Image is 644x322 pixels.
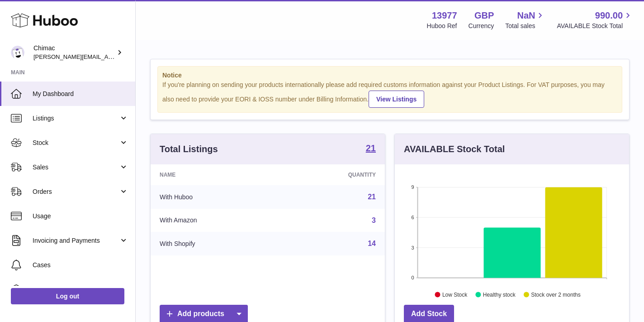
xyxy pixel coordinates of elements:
h3: AVAILABLE Stock Total [404,143,505,155]
text: Healthy stock [483,291,516,298]
a: Log out [11,288,124,304]
img: ellen@chimac.ie [11,46,24,59]
a: 14 [368,240,376,247]
div: Huboo Ref [427,22,457,30]
span: Orders [33,187,119,196]
td: With Shopify [151,232,279,255]
span: Listings [33,114,119,123]
a: NaN Total sales [505,10,545,30]
a: View Listings [369,91,424,108]
text: 9 [411,184,414,190]
text: 3 [411,245,414,250]
a: 21 [366,144,376,154]
span: Usage [33,212,128,221]
span: Channels [33,285,128,294]
span: Total sales [505,22,545,30]
text: Low Stock [442,291,468,298]
span: AVAILABLE Stock Total [557,22,633,30]
div: If you're planning on sending your products internationally please add required customs informati... [162,81,617,108]
strong: 21 [366,144,376,153]
div: Currency [469,22,494,30]
a: 990.00 AVAILABLE Stock Total [557,10,633,30]
span: NaN [517,10,535,22]
text: 0 [411,275,414,280]
a: 21 [368,193,376,201]
div: Chimac [33,44,115,61]
span: Sales [33,163,119,172]
td: With Huboo [151,185,279,209]
td: With Amazon [151,209,279,232]
span: [PERSON_NAME][EMAIL_ADDRESS][DOMAIN_NAME] [33,53,181,60]
strong: Notice [162,71,617,80]
strong: GBP [474,10,494,22]
span: Invoicing and Payments [33,236,119,245]
span: Stock [33,139,119,147]
span: My Dashboard [33,90,128,98]
strong: 13977 [432,10,457,22]
span: 990.00 [595,10,623,22]
span: Cases [33,261,128,269]
text: Stock over 2 months [531,291,580,298]
th: Name [151,164,279,185]
a: 3 [372,216,376,224]
th: Quantity [279,164,385,185]
h3: Total Listings [160,143,218,155]
text: 6 [411,215,414,220]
